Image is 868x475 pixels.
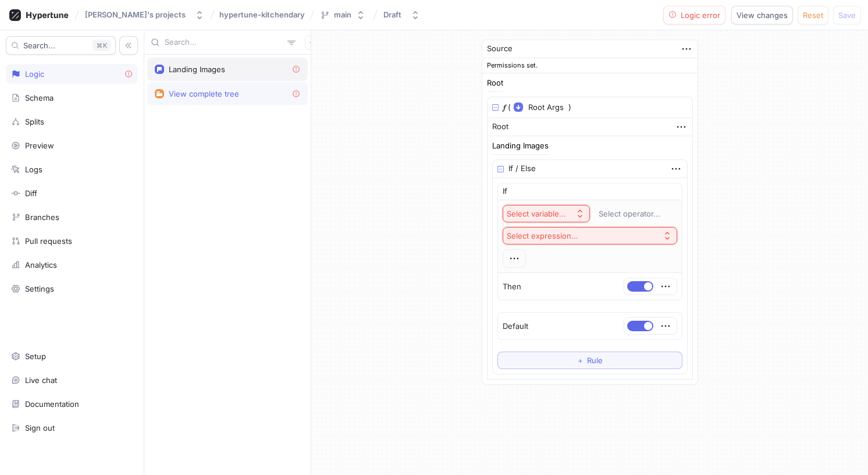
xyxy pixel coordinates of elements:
div: Analytics [25,260,57,270]
a: Documentation [6,394,138,414]
span: Reset [803,12,823,19]
div: Sign out [25,423,55,433]
div: [PERSON_NAME]'s projects [85,10,186,20]
span: Save [838,12,856,19]
div: Landing Images [492,142,549,150]
div: Logic [25,69,44,79]
div: Permissions set. [482,58,698,73]
div: Root [487,79,503,87]
span: Logic error [681,12,720,19]
div: 𝑓 [503,102,506,114]
button: Select expression... [503,227,677,244]
span: hypertune-kitchendary [219,10,305,19]
p: Then [503,281,521,293]
div: main [334,10,351,20]
div: Branches [25,212,59,222]
div: Diff [25,189,37,198]
div: Splits [25,117,44,126]
span: Search... [23,42,55,49]
div: Schema [25,93,54,102]
p: Default [503,321,528,332]
span: Root Args [528,102,564,114]
span: View changes [737,12,788,19]
button: main [315,5,370,24]
div: K [93,40,111,51]
button: ＋Rule [497,352,682,369]
div: Documentation [25,399,79,409]
div: Settings [25,284,54,293]
div: If / Else [508,163,536,175]
div: ) [568,102,571,114]
button: [PERSON_NAME]'s projects [80,5,209,24]
button: Draft [379,5,425,24]
span: Rule [587,357,603,364]
button: View changes [731,6,793,24]
div: Select operator... [599,209,660,219]
div: Draft [383,10,401,20]
input: Search... [165,37,283,48]
div: Preview [25,141,54,150]
p: If [503,186,507,197]
div: Landing Images [169,65,225,74]
div: Source [487,43,513,55]
div: Logs [25,165,42,174]
div: Live chat [25,375,57,385]
button: Select variable... [503,205,590,222]
button: Select operator... [593,205,677,222]
div: Setup [25,352,46,361]
div: ( [508,102,511,114]
span: ＋ [577,357,584,364]
div: Root [492,121,508,133]
button: Search...K [6,36,116,55]
button: Reset [798,6,828,24]
div: Select expression... [507,231,578,241]
div: Select variable... [507,209,566,219]
div: View complete tree [169,89,239,98]
button: Save [833,6,861,24]
button: Logic error [663,6,726,24]
div: Pull requests [25,236,72,246]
